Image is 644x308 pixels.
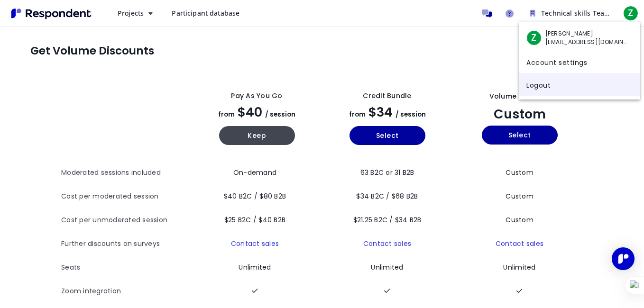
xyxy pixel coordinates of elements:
[526,30,542,45] span: Z
[545,29,628,38] span: [PERSON_NAME]
[545,38,628,46] span: [EMAIL_ADDRESS][DOMAIN_NAME]
[519,50,640,73] a: Account settings
[612,247,635,270] div: Open Intercom Messenger
[519,73,640,96] a: Logout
